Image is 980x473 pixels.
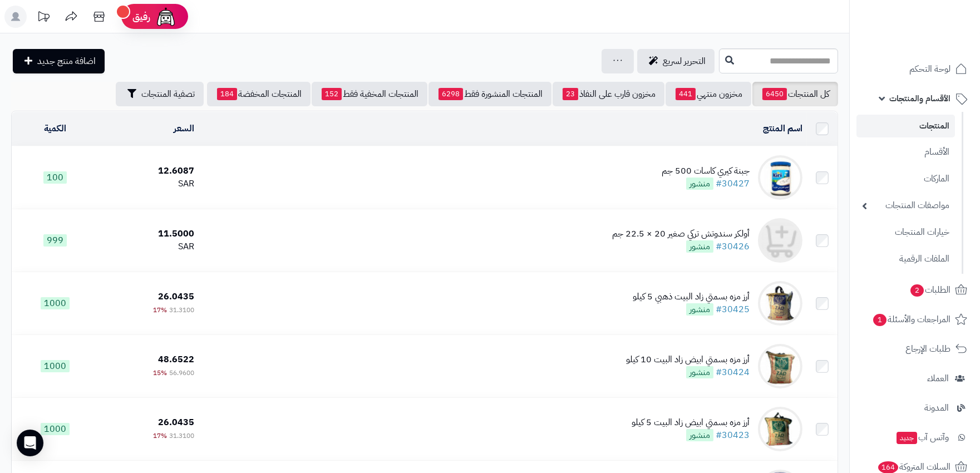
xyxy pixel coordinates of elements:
a: تحديثات المنصة [29,6,57,31]
a: الكمية [44,122,66,135]
a: كل المنتجات6450 [752,82,838,106]
span: 56.9600 [169,368,194,378]
span: رفيق [132,10,150,23]
a: وآتس آبجديد [856,424,973,451]
img: logo-2.png [904,27,969,51]
span: جديد [897,432,917,444]
a: الطلبات2 [856,277,973,303]
a: المراجعات والأسئلة1 [856,306,973,333]
a: مخزون قارب على النفاذ23 [553,82,664,106]
a: مخزون منتهي441 [666,82,751,106]
div: Open Intercom Messenger [17,430,43,456]
div: أرز مزه بسمتي ابيض زاد البيت 5 كيلو [632,416,750,429]
span: 441 [676,88,696,100]
a: #30426 [716,240,750,253]
span: وآتس آب [895,430,949,445]
div: SAR [103,240,194,253]
span: الطلبات [909,282,951,298]
span: منشور [686,303,713,316]
span: 1000 [41,360,70,372]
a: التحرير لسريع [637,49,715,73]
img: ai-face.png [155,6,177,28]
a: الأقسام [856,140,955,164]
span: 164 [878,461,899,473]
a: مواصفات المنتجات [856,194,955,218]
a: المنتجات المخفضة184 [207,82,311,106]
a: الملفات الرقمية [856,247,955,271]
span: 184 [217,88,237,100]
a: الماركات [856,167,955,191]
a: #30427 [716,177,750,190]
span: الأقسام والمنتجات [889,91,951,106]
span: العملاء [927,371,949,386]
div: أرز مزه بسمتي ابيض زاد البيت 10 كيلو [626,353,750,366]
div: جبنة كيري كاسات 500 جم [662,165,750,178]
button: تصفية المنتجات [116,82,204,106]
span: 23 [563,88,578,100]
a: لوحة التحكم [856,56,973,82]
a: المدونة [856,395,973,421]
img: أرز مزه بسمتي ابيض زاد البيت 5 كيلو [758,407,802,451]
div: SAR [103,178,194,190]
span: التحرير لسريع [663,55,706,68]
span: تصفية المنتجات [141,87,195,101]
span: 1000 [41,297,70,309]
span: 100 [43,171,67,184]
span: المدونة [924,400,949,416]
a: #30424 [716,366,750,379]
span: 26.0435 [158,290,194,303]
a: المنتجات المنشورة فقط6298 [429,82,551,106]
div: 11.5000 [103,228,194,240]
img: جبنة كيري كاسات 500 جم [758,155,802,200]
span: طلبات الإرجاع [905,341,951,357]
span: منشور [686,429,713,441]
span: 48.6522 [158,353,194,366]
a: خيارات المنتجات [856,220,955,244]
span: 31.3100 [169,305,194,315]
span: اضافة منتج جديد [37,55,96,68]
span: 15% [153,368,167,378]
a: المنتجات [856,115,955,137]
span: 31.3100 [169,431,194,441]
a: #30423 [716,428,750,442]
a: اسم المنتج [763,122,802,135]
span: 152 [322,88,342,100]
div: 12.6087 [103,165,194,178]
a: #30425 [716,303,750,316]
span: 6450 [762,88,787,100]
span: 1 [873,313,887,326]
span: 26.0435 [158,416,194,429]
span: منشور [686,178,713,190]
a: العملاء [856,365,973,392]
span: 17% [153,305,167,315]
a: السعر [174,122,194,135]
span: 17% [153,431,167,441]
img: أرز مزه بسمتي زاد البيت ذهبي 5 كيلو [758,281,802,326]
span: 6298 [439,88,463,100]
div: أرز مزه بسمتي زاد البيت ذهبي 5 كيلو [633,290,750,303]
a: اضافة منتج جديد [13,49,105,73]
span: لوحة التحكم [909,61,951,77]
a: طلبات الإرجاع [856,336,973,362]
span: 1000 [41,423,70,435]
span: المراجعات والأسئلة [872,312,951,327]
span: 2 [910,284,924,296]
div: أولكر سندوتش تركي صغير 20 × 22.5 جم [612,228,750,240]
img: أرز مزه بسمتي ابيض زاد البيت 10 كيلو [758,344,802,388]
span: منشور [686,240,713,253]
span: 999 [43,234,67,247]
span: منشور [686,366,713,378]
img: أولكر سندوتش تركي صغير 20 × 22.5 جم [758,218,802,263]
a: المنتجات المخفية فقط152 [312,82,427,106]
